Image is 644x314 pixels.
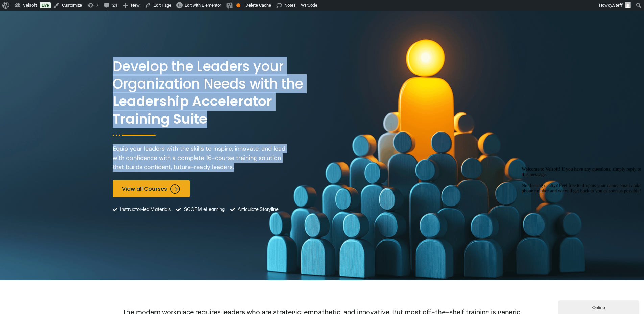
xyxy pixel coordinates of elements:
[113,144,291,172] p: Equip your leaders with the skills to inspire, innovate, and lead with confidence with a complete...
[182,201,225,218] span: SCORM eLearning
[236,3,240,7] div: OK
[519,164,641,297] iframe: chat widget
[185,3,221,8] span: Edit with Elementor
[113,180,190,197] a: View all Courses
[236,201,279,218] span: Articulate Storyline
[558,299,641,314] iframe: chat widget
[3,3,124,30] div: Welcome to Velsoft! If you have any questions, simply reply to this message.Not feeling chatty? F...
[113,93,320,128] span: Leadership Accelerator Training Suite
[40,2,51,8] a: Live
[118,201,171,218] span: Instructor-led Materials
[613,3,623,8] span: Steff
[3,3,124,29] span: Welcome to Velsoft! If you have any questions, simply reply to this message. Not feeling chatty? ...
[122,186,167,192] span: View all Courses
[113,57,320,128] h2: Develop the Leaders your Organization Needs with the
